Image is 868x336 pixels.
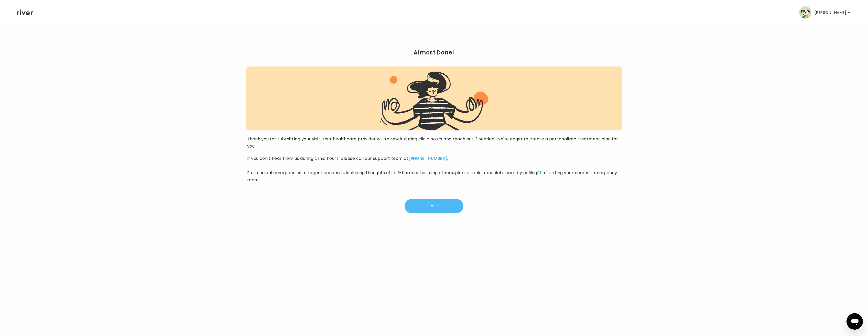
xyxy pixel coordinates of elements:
p: If you don't hear from us during clinic hours, please call our support team at . [247,155,448,162]
p: Thank you for submitting your visit. Your healthcare provider will review it during clinic hours ... [247,136,621,150]
a: [PHONE_NUMBER] [408,155,447,161]
p: For medical emergencies or urgent concerns, including thoughts of self-harm or harming others, pl... [247,169,621,184]
button: user avatar[PERSON_NAME] [799,6,851,19]
button: Got it! [405,199,463,213]
p: [PERSON_NAME] [815,9,846,16]
img: user avatar [799,6,811,19]
a: 911 [537,170,542,176]
h2: Almost Done! [246,49,622,56]
img: visit complete graphic [380,72,489,130]
iframe: Button to launch messaging window [847,313,863,330]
